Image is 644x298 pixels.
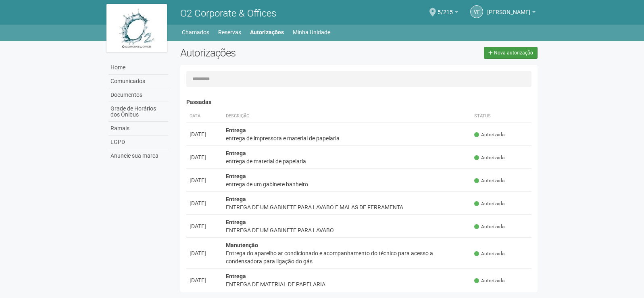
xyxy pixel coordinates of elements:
[108,75,168,88] a: Comunicados
[470,5,483,18] a: VF
[180,47,353,59] h2: Autorizações
[226,249,468,265] div: Entrega do aparelho ar condicionado e acompanhamento do técnico para acesso a condensadora para l...
[182,27,209,38] a: Chamados
[108,102,168,122] a: Grade de Horários dos Ônibus
[218,27,241,38] a: Reservas
[226,203,468,211] div: ENTREGA DE UM GABINETE PARA LAVABO E MALAS DE FERRAMENTA
[106,4,167,52] img: logo.jpg
[487,10,536,17] a: [PERSON_NAME]
[226,157,468,165] div: entrega de material de papelaria
[180,8,276,19] span: O2 Corporate & Offices
[186,110,223,123] th: Data
[226,273,246,279] strong: Entrega
[190,176,219,184] div: [DATE]
[438,1,453,15] span: 5/215
[474,277,504,284] span: Autorizada
[474,250,504,257] span: Autorizada
[226,242,258,248] strong: Manutenção
[250,27,284,38] a: Autorizações
[226,180,468,188] div: entrega de um gabinete banheiro
[108,135,168,149] a: LGPD
[438,10,458,17] a: 5/215
[108,149,168,163] a: Anuncie sua marca
[226,127,246,133] strong: Entrega
[471,110,531,123] th: Status
[186,99,532,105] h4: Passadas
[484,47,538,59] a: Nova autorização
[190,249,219,257] div: [DATE]
[293,27,330,38] a: Minha Unidade
[223,110,471,123] th: Descrição
[190,276,219,284] div: [DATE]
[474,177,504,184] span: Autorizada
[487,1,530,15] span: VICTOR FREDERICO CRUZ LEITE
[190,153,219,161] div: [DATE]
[108,61,168,75] a: Home
[474,154,504,161] span: Autorizada
[226,219,246,225] strong: Entrega
[226,150,246,156] strong: Entrega
[474,223,504,230] span: Autorizada
[190,130,219,138] div: [DATE]
[226,196,246,202] strong: Entrega
[190,222,219,230] div: [DATE]
[494,50,533,56] span: Nova autorização
[226,173,246,179] strong: Entrega
[226,134,468,142] div: entrega de impressora e material de papelaria
[226,226,468,234] div: ENTREGA DE UM GABINETE PARA LAVABO
[226,280,468,288] div: ENTREGA DE MATERIAL DE PAPELARIA
[108,122,168,135] a: Ramais
[474,200,504,207] span: Autorizada
[190,199,219,207] div: [DATE]
[108,88,168,102] a: Documentos
[474,131,504,138] span: Autorizada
